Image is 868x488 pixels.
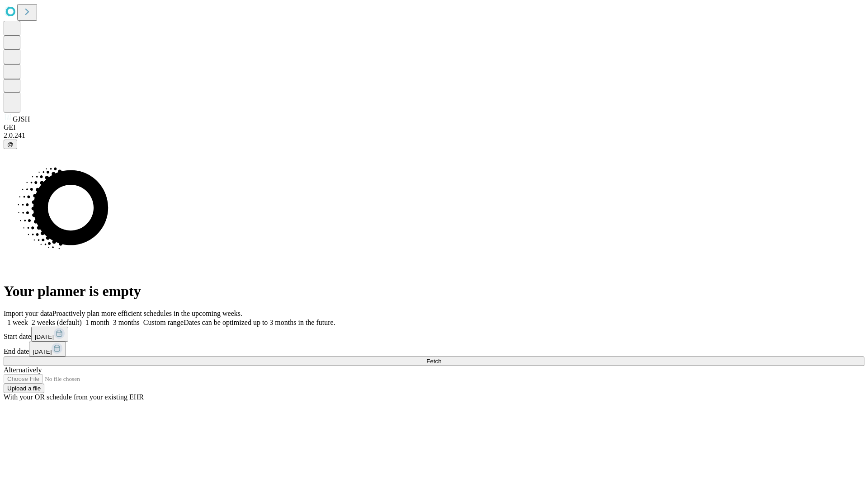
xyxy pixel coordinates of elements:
button: Fetch [4,357,864,366]
span: Import your data [4,310,52,317]
span: Dates can be optimized up to 3 months in the future. [184,319,335,326]
span: Alternatively [4,366,42,374]
span: Custom range [143,319,184,326]
span: 1 week [7,319,28,326]
h1: Your planner is empty [4,283,864,300]
span: Proactively plan more efficient schedules in the upcoming weeks. [52,310,242,317]
span: 1 month [85,319,109,326]
span: 3 months [113,319,140,326]
button: Upload a file [4,384,44,393]
div: Start date [4,327,864,342]
div: End date [4,342,864,357]
button: @ [4,140,17,149]
span: @ [7,141,14,148]
button: [DATE] [29,342,66,357]
span: [DATE] [33,348,52,355]
div: 2.0.241 [4,131,864,140]
span: With your OR schedule from your existing EHR [4,393,144,401]
div: GEI [4,123,864,131]
span: [DATE] [35,333,54,340]
span: GJSH [13,115,30,123]
button: [DATE] [31,327,68,342]
span: 2 weeks (default) [32,319,82,326]
span: Fetch [426,358,441,365]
